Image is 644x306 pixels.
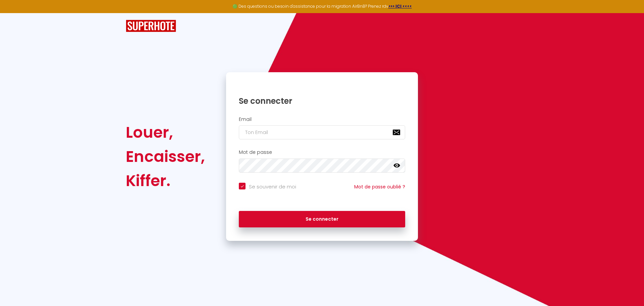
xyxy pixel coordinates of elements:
h2: Email [239,117,405,122]
button: Se connecter [239,211,405,228]
h2: Mot de passe [239,149,405,155]
h1: Se connecter [239,96,405,106]
div: Louer, [126,120,205,144]
img: SuperHote logo [126,20,176,32]
div: Kiffer. [126,169,205,193]
a: Mot de passe oublié ? [354,183,405,190]
input: Ton Email [239,125,405,139]
div: Encaisser, [126,144,205,169]
a: >>> ICI <<<< [388,3,412,9]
